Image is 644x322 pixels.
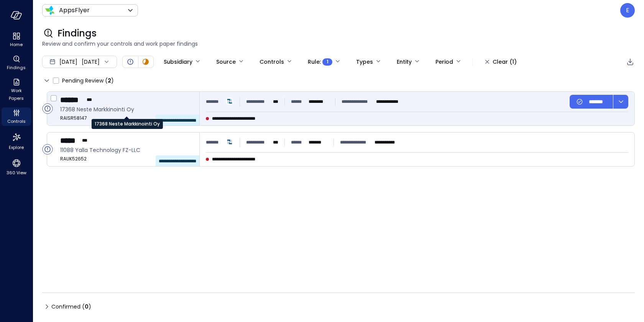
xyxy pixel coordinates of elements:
[260,55,284,68] div: Controls
[59,6,90,15] p: AppsFlyer
[613,95,628,109] button: dropdown-icon-button
[60,155,193,163] span: RAUK52652
[85,303,89,310] span: 0
[62,74,114,87] span: Pending Review
[308,55,332,68] div: Rule :
[164,55,192,68] div: Subsidiary
[105,76,114,85] div: ( )
[479,55,523,68] button: Clear (1)
[216,55,236,68] div: Source
[45,6,54,15] img: Icon
[60,114,193,122] span: RAISR58147
[2,157,31,177] div: 360 View
[620,3,635,18] div: Eleanor Yehudai
[82,302,91,311] div: ( )
[141,57,150,66] div: In Progress
[2,77,31,103] div: Work Papers
[5,87,28,102] span: Work Papers
[435,55,453,68] div: Period
[42,103,53,114] div: Open
[626,57,635,67] div: Export to CSV
[356,55,373,68] div: Types
[60,146,193,154] span: 11088 Yalla Technology FZ-LLC
[327,58,329,66] span: 1
[493,57,517,67] div: Clear (1)
[2,31,31,49] div: Home
[7,64,26,71] span: Findings
[397,55,412,68] div: Entity
[10,41,23,48] span: Home
[2,54,31,72] div: Findings
[7,169,26,177] span: 360 View
[626,6,629,15] p: E
[58,27,97,40] span: Findings
[570,95,628,109] div: Button group with a nested menu
[60,105,193,114] span: 17368 Neste Markkinointi Oy
[42,144,53,155] div: Open
[92,119,163,129] div: 17368 Neste Markkinointi Oy
[51,301,91,313] span: Confirmed
[59,58,77,66] span: [DATE]
[108,77,111,84] span: 2
[7,117,26,125] span: Controls
[2,107,31,126] div: Controls
[126,57,135,66] div: Open
[42,40,635,48] span: Review and confirm your controls and work paper findings
[9,144,24,151] span: Explore
[2,130,31,152] div: Explore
